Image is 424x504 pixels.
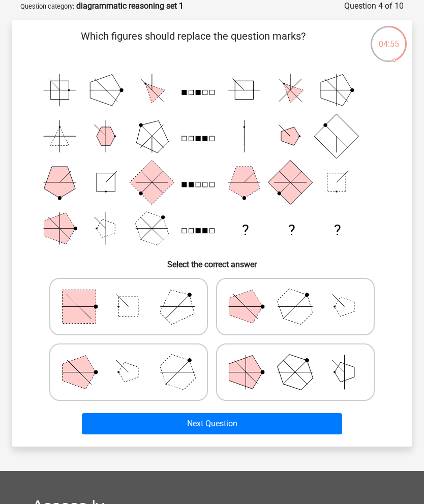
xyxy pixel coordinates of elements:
[82,413,342,434] button: Next Question
[370,25,408,50] div: 04:55
[242,222,249,239] text: ?
[335,222,342,239] text: ?
[76,1,184,11] strong: diagrammatic reasoning set 1
[20,3,74,10] small: Question category:
[28,28,357,59] p: Which figures should replace the question marks?
[288,222,295,239] text: ?
[28,251,396,269] h6: Select the correct answer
